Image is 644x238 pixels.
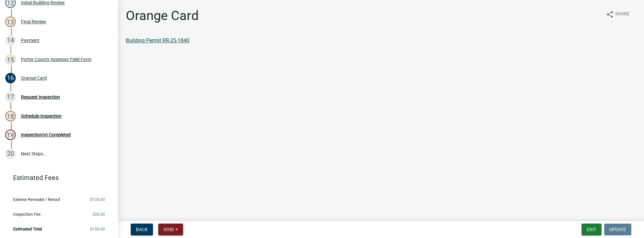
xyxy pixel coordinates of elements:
button: Update [604,224,631,235]
span: Back [136,227,148,232]
div: Inspection(s) Completed [21,132,71,137]
button: Exit [581,224,601,235]
a: Building Permit RR-25-1840 [126,37,189,44]
span: $150.00 [90,227,105,231]
i: share [606,10,614,18]
div: 14 [5,35,16,46]
div: 19 [5,129,16,140]
div: 18 [5,111,16,121]
div: 13 [5,16,16,27]
div: Schedule Inspection [21,114,62,118]
div: Request Inspection [21,95,60,99]
div: Final Review [21,19,46,24]
div: 16 [5,73,16,83]
button: Back [131,224,153,235]
div: Initial Building Review [21,0,65,5]
div: 15 [5,54,16,65]
button: Void [158,224,183,235]
div: 20 [5,149,16,159]
div: 17 [5,92,16,102]
span: Estimated Total [13,227,42,231]
a: Estimated Fees [5,171,107,184]
h1: Orange Card [126,8,199,24]
span: Void [163,227,174,232]
span: Inspection Fee [13,212,41,216]
div: Porter County Assessor Field Form [21,57,91,62]
button: shareShare [601,8,635,21]
div: Orange Card [21,76,47,80]
span: Exterior Remodel / Reroof [13,197,60,202]
span: $125.00 [90,197,105,202]
span: Share [615,10,630,18]
span: $25.00 [92,212,105,216]
div: Payment [21,38,39,43]
span: Update [609,227,626,232]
